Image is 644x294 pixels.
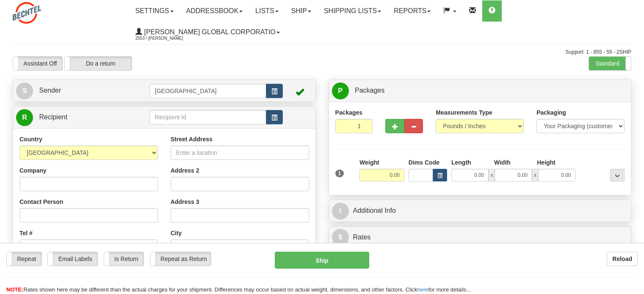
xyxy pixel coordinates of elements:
button: Ship [275,252,370,269]
input: Recipient Id [149,110,266,124]
label: Address 2 [171,166,199,175]
label: Country [19,135,42,143]
a: $Rates [332,229,628,246]
span: $ [332,229,349,246]
span: NOTE: [6,286,23,293]
a: Addressbook [180,0,249,22]
span: x [532,169,538,181]
label: Assistant Off [13,57,62,70]
a: IAdditional Info [332,202,628,220]
a: Reports [387,0,437,22]
span: Recipient [39,113,67,121]
a: Shipping lists [318,0,387,22]
iframe: chat widget [625,104,643,190]
span: I [332,203,349,220]
b: Reload [612,256,632,262]
label: Width [494,158,511,167]
a: R Recipient [16,109,135,126]
a: Ship [285,0,318,22]
label: Repeat as Return [150,252,211,266]
label: Standard [589,57,631,70]
label: Tel # [19,229,33,237]
img: logo2553.jpg [13,2,41,24]
a: S Sender [16,82,149,99]
span: Sender [39,87,61,94]
span: x [489,169,495,181]
span: 1 [335,170,344,177]
label: Street Address [171,135,213,143]
label: Repeat [7,252,41,266]
label: Height [537,158,556,167]
label: Do a return [65,57,132,70]
div: Support: 1 - 855 - 55 - 2SHIP [13,49,631,56]
label: Length [451,158,471,167]
span: 2553 / [PERSON_NAME] [135,34,199,43]
a: Settings [129,0,180,22]
label: Address 3 [171,198,199,206]
span: P [332,82,349,99]
span: S [16,82,33,99]
label: Dims Code [409,158,439,167]
a: P Packages [332,82,628,99]
a: Lists [249,0,285,22]
label: City [171,229,182,237]
label: Company [19,166,47,175]
span: R [16,109,33,126]
span: Packages [355,87,384,94]
span: [PERSON_NAME] Global Corporatio [142,28,276,36]
label: Weight [359,158,379,167]
a: [PERSON_NAME] Global Corporatio 2553 / [PERSON_NAME] [129,22,286,43]
label: Packages [335,108,363,117]
button: Reload [607,252,638,266]
label: Packaging [536,108,566,117]
input: Sender Id [149,84,266,98]
label: Email Labels [48,252,97,266]
input: Enter a location [171,146,309,160]
a: here [417,286,428,293]
label: Contact Person [19,198,63,206]
div: ... [610,169,625,181]
label: Is Return [104,252,144,266]
label: Measurements Type [436,108,492,117]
